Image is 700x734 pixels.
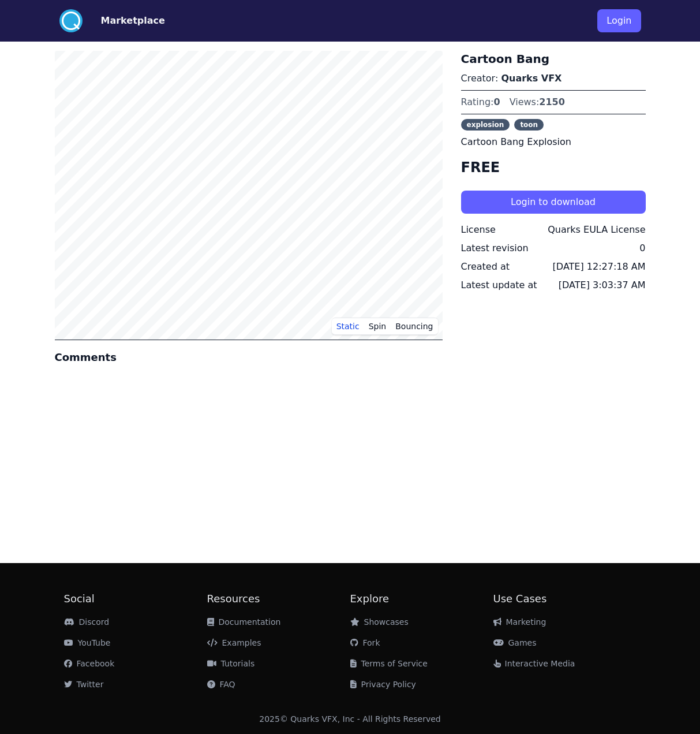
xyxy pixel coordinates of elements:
[493,638,537,647] a: Games
[55,349,443,366] h4: Comments
[64,591,207,607] h2: Social
[207,680,235,689] a: FAQ
[639,241,645,255] div: 0
[350,638,380,647] a: Fork
[514,119,544,131] span: toon
[539,96,565,107] span: 2150
[364,318,391,335] button: Spin
[559,278,646,292] div: [DATE] 3:03:37 AM
[461,51,646,67] h3: Cartoon Bang
[259,713,441,725] div: 2025 © Quarks VFX, Inc - All Rights Reserved
[461,260,510,274] div: Created at
[207,638,261,647] a: Examples
[461,119,510,131] span: explosion
[548,223,645,237] div: Quarks EULA License
[332,318,364,335] button: Static
[350,680,416,689] a: Privacy Policy
[101,14,165,28] button: Marketplace
[493,96,500,107] span: 0
[493,591,637,607] h2: Use Cases
[207,617,281,627] a: Documentation
[207,591,350,607] h2: Resources
[64,617,110,627] a: Discord
[597,9,641,32] button: Login
[83,14,165,28] a: Marketplace
[461,241,529,255] div: Latest revision
[461,95,500,109] div: Rating:
[510,95,565,109] div: Views:
[461,135,646,149] p: Cartoon Bang Explosion
[350,591,493,607] h2: Explore
[597,5,641,37] a: Login
[553,260,646,274] div: [DATE] 12:27:18 AM
[64,680,104,689] a: Twitter
[350,659,428,668] a: Terms of Service
[391,318,437,335] button: Bouncing
[64,659,115,668] a: Facebook
[64,638,111,647] a: YouTube
[461,158,646,177] h4: FREE
[207,659,255,668] a: Tutorials
[461,191,646,214] button: Login to download
[461,278,537,292] div: Latest update at
[493,617,546,627] a: Marketing
[493,659,575,668] a: Interactive Media
[501,73,562,84] a: Quarks VFX
[461,72,646,85] p: Creator:
[350,617,409,627] a: Showcases
[461,196,646,207] a: Login to download
[461,223,496,237] div: License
